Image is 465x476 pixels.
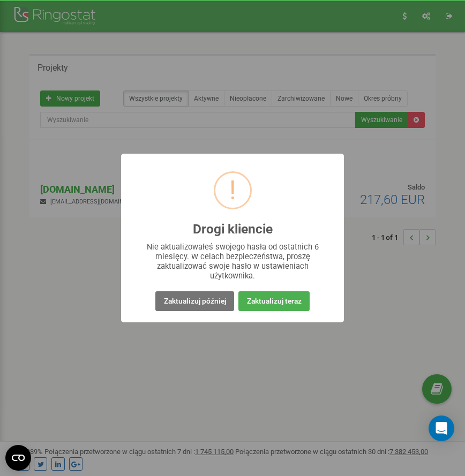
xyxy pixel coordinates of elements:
[238,291,309,311] button: Zaktualizuj teraz
[229,173,236,208] div: !
[429,415,454,441] div: Open Intercom Messenger
[193,222,273,237] h2: Drogi kliencie
[5,445,31,471] button: Open CMP widget
[155,291,234,311] button: Zaktualizuj później
[142,242,323,281] div: Nie aktualizowałeś swojego hasła od ostatnich 6 miesięcy. W celach bezpieczeństwa, proszę zaktual...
